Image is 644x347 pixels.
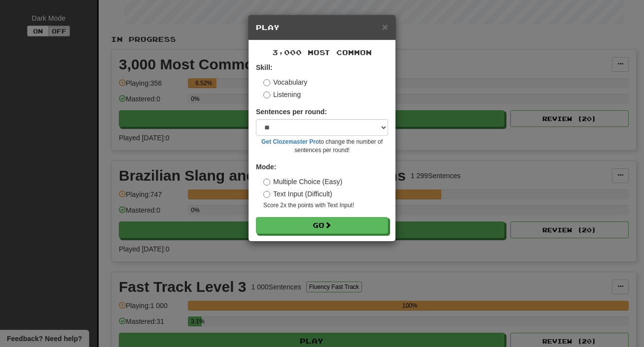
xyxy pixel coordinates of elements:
[382,22,388,32] button: Close
[256,107,327,117] label: Sentences per round:
[263,201,388,210] small: Score 2x the points with Text Input !
[272,48,372,57] span: 3,000 Most Common
[263,191,270,198] input: Text Input (Difficult)
[256,163,276,171] strong: Mode:
[263,179,270,186] input: Multiple Choice (Easy)
[256,217,388,234] button: Go
[256,63,272,71] strong: Skill:
[263,77,307,87] label: Vocabulary
[256,138,388,155] small: to change the number of sentences per round!
[263,92,270,98] input: Listening
[263,79,270,86] input: Vocabulary
[261,138,319,145] a: Get Clozemaster Pro
[263,90,301,99] label: Listening
[382,21,388,32] span: ×
[256,23,388,32] h5: Play
[263,189,332,199] label: Text Input (Difficult)
[263,177,342,187] label: Multiple Choice (Easy)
